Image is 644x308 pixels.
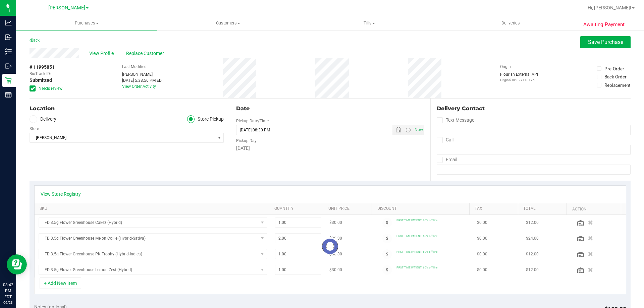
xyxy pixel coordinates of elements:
span: # 11995851 [30,64,55,71]
div: [PERSON_NAME] [122,71,164,77]
inline-svg: Inbound [5,34,12,41]
label: Origin [500,64,511,70]
div: [DATE] 5:38:56 PM EDT [122,77,164,83]
inline-svg: Analytics [5,19,12,26]
a: Customers [157,16,299,30]
label: Text Message [437,115,474,125]
span: Submitted [30,77,52,84]
label: Call [437,135,453,145]
a: Purchases [16,16,157,30]
span: Set Current date [413,125,424,135]
span: [PERSON_NAME] [48,5,85,11]
span: Awaiting Payment [583,21,625,28]
a: View State Registry [41,191,81,197]
div: Replacement [604,82,630,88]
a: Deliveries [440,16,581,30]
p: 08:42 PM EDT [3,282,13,300]
div: Pre-Order [604,65,624,72]
a: Discount [377,206,467,211]
span: - [53,71,54,77]
label: Store Pickup [187,115,224,123]
a: Tills [299,16,440,30]
span: BioTrack ID: [30,71,51,77]
span: Open the time view [402,127,414,133]
span: Save Purchase [588,39,623,45]
label: Delivery [30,115,56,123]
button: + Add New Item [40,278,81,289]
inline-svg: Reports [5,91,12,98]
label: Email [437,155,457,165]
iframe: Resource center [7,254,27,274]
a: Back [30,38,40,43]
p: 09/23 [3,300,13,305]
span: Purchases [16,20,157,26]
input: Format: (999) 999-9999 [437,145,631,155]
a: Quantity [274,206,321,211]
div: Date [236,105,424,113]
label: Pickup Date/Time [236,118,269,124]
span: Tills [299,20,439,26]
div: Delivery Contact [437,105,631,113]
th: Action [567,203,621,215]
div: [DATE] [236,145,424,152]
a: Total [523,206,564,211]
div: Location [30,105,224,113]
div: Flourish External API [500,71,538,82]
label: Last Modified [122,64,147,70]
span: select [215,133,223,142]
input: Format: (999) 999-9999 [437,125,631,135]
span: Open the date view [392,127,404,133]
span: Needs review [39,85,62,91]
span: [PERSON_NAME] [30,133,215,142]
inline-svg: Retail [5,77,12,84]
span: View Profile [89,50,116,57]
inline-svg: Outbound [5,63,12,69]
span: Deliveries [492,20,529,26]
a: Unit Price [328,206,369,211]
a: SKU [40,206,267,211]
inline-svg: Inventory [5,48,12,55]
span: Replace Customer [126,50,166,57]
a: View Order Activity [122,84,156,89]
p: Original ID: 327118176 [500,77,538,82]
a: Tax [475,206,516,211]
span: Hi, [PERSON_NAME]! [588,5,631,10]
label: Store [30,126,39,132]
span: Customers [158,20,298,26]
div: Back Order [604,73,627,80]
label: Pickup Day [236,138,257,144]
button: Save Purchase [580,36,631,48]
